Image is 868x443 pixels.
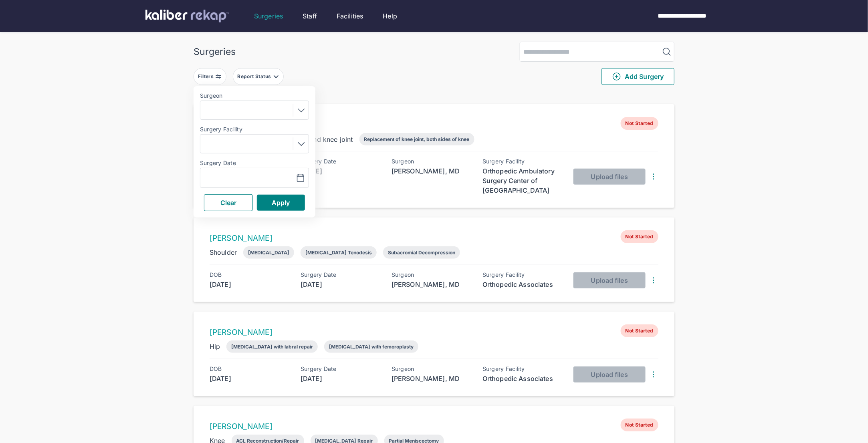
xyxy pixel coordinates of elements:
a: Help [383,11,398,21]
button: Add Surgery [602,68,674,85]
div: Surgeries [194,46,236,57]
div: Orthopedic Associates [482,280,563,289]
button: Report Status [233,68,284,85]
div: Filters [198,73,216,80]
div: [MEDICAL_DATA] with labral repair [231,344,313,350]
div: Surgery Date [301,272,381,278]
div: 2254 entries [194,91,674,101]
a: [PERSON_NAME] [210,422,273,431]
img: filter-caret-down-grey.b3560631.svg [273,73,279,80]
a: [PERSON_NAME] [210,234,273,243]
div: Replacement of knee joint, both sides of knee [364,136,470,142]
label: Surgery Date [200,160,309,166]
div: [MEDICAL_DATA] with femoroplasty [329,344,414,350]
div: Surgeon [392,272,472,278]
div: [PERSON_NAME], MD [392,166,472,176]
button: Clear [204,194,253,211]
div: Surgeon [392,158,472,165]
span: Not Started [621,419,658,431]
a: Facilities [337,11,363,21]
div: DOB [210,366,290,372]
span: Not Started [621,230,658,243]
label: Surgeon [200,93,309,99]
a: Staff [303,11,317,21]
div: Surgery Facility [482,272,563,278]
div: DOB [210,272,290,278]
div: [DATE] [301,374,381,383]
div: Surgery Facility [482,366,563,372]
span: Upload files [591,276,628,284]
button: Upload files [573,366,646,383]
span: Apply [272,199,290,207]
div: [MEDICAL_DATA] Tenodesis [305,250,372,256]
div: Subacromial Decompression [388,250,455,256]
div: Shoulder [210,248,237,257]
button: Filters [194,68,226,85]
div: [DATE] [301,166,381,176]
div: [DATE] [301,280,381,289]
a: Surgeries [254,11,283,21]
label: Surgery Facility [200,126,309,133]
button: Apply [257,195,305,211]
span: Clear [220,199,237,207]
div: [DATE] [210,374,290,383]
span: Not Started [621,117,658,130]
div: [PERSON_NAME], MD [392,280,472,289]
div: [DATE] [210,280,290,289]
div: [MEDICAL_DATA] [248,250,289,256]
div: Hip [210,342,220,351]
button: Upload files [573,272,646,288]
img: PlusCircleGreen.5fd88d77.svg [612,72,622,81]
span: Upload files [591,371,628,379]
div: [PERSON_NAME], MD [392,374,472,383]
img: faders-horizontal-grey.d550dbda.svg [215,73,222,80]
img: DotsThreeVertical.31cb0eda.svg [649,276,658,285]
div: Report Status [237,73,273,80]
span: Upload files [591,173,628,181]
button: Upload files [573,169,646,185]
img: DotsThreeVertical.31cb0eda.svg [649,172,658,181]
div: Orthopedic Ambulatory Surgery Center of [GEOGRAPHIC_DATA] [482,166,563,195]
img: DotsThreeVertical.31cb0eda.svg [649,370,658,379]
a: [PERSON_NAME] [210,328,273,337]
div: Orthopedic Associates [482,374,563,383]
img: kaliber labs logo [145,10,229,22]
div: Surgery Date [301,158,381,165]
span: Add Surgery [612,72,664,81]
span: Not Started [621,324,658,337]
img: MagnifyingGlass.1dc66aab.svg [662,47,672,56]
div: Surgery Date [301,366,381,372]
div: Surgeon [392,366,472,372]
div: Surgery Facility [482,158,563,165]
